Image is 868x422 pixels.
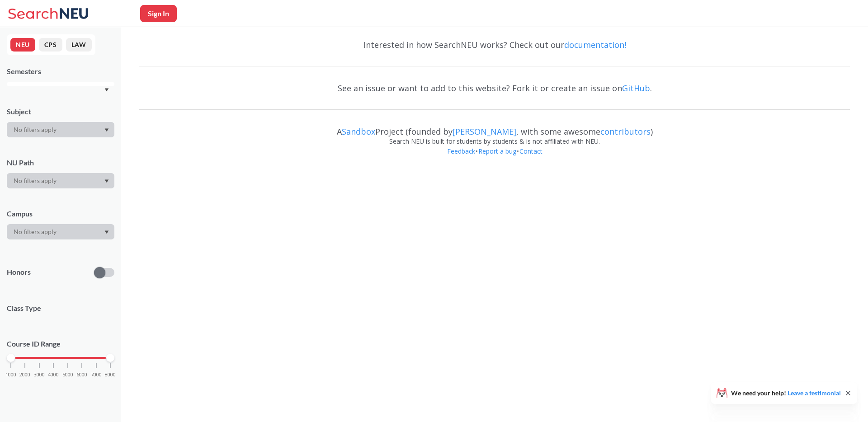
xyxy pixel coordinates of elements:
a: Feedback [447,147,476,155]
button: NEU [10,38,35,52]
div: Dropdown arrow [7,224,114,239]
svg: Dropdown arrow [104,128,109,132]
a: [PERSON_NAME] [453,126,516,137]
span: 5000 [62,372,73,377]
a: contributors [600,126,651,137]
button: LAW [66,38,92,52]
svg: Dropdown arrow [104,88,109,92]
span: 7000 [91,372,102,377]
span: 4000 [48,372,59,377]
a: Sandbox [342,126,375,137]
button: Sign In [140,5,177,22]
div: Interested in how SearchNEU works? Check out our [139,32,850,58]
span: 2000 [19,372,30,377]
div: Campus [7,209,114,219]
span: 6000 [76,372,87,377]
span: 8000 [105,372,116,377]
p: Honors [7,267,31,277]
p: Course ID Range [7,339,114,349]
div: Search NEU is built for students by students & is not affiliated with NEU. [139,136,850,146]
a: documentation! [564,39,626,50]
span: 1000 [5,372,16,377]
div: A Project (founded by , with some awesome ) [139,118,850,136]
div: Semesters [7,66,114,76]
div: • • [139,146,850,170]
span: Class Type [7,303,114,313]
svg: Dropdown arrow [104,179,109,183]
div: NU Path [7,158,114,168]
a: Report a bug [478,147,517,155]
div: Subject [7,107,114,117]
a: GitHub [622,83,650,94]
svg: Dropdown arrow [104,230,109,234]
div: Dropdown arrow [7,173,114,188]
span: We need your help! [731,390,841,396]
div: Dropdown arrow [7,122,114,137]
span: 3000 [34,372,45,377]
button: CPS [39,38,62,52]
a: Contact [519,147,543,155]
div: See an issue or want to add to this website? Fork it or create an issue on . [139,75,850,101]
a: Leave a testimonial [788,389,841,397]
